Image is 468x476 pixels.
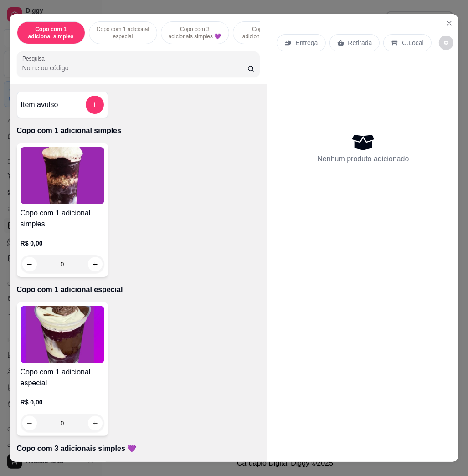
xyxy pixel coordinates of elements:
p: Copo com 1 adicional especial [17,284,260,295]
h4: Copo com 1 adicional simples [21,208,104,230]
button: decrease-product-quantity [439,36,453,50]
p: R$ 0,00 [21,398,104,407]
button: add-separate-item [86,96,104,114]
h4: Item avulso [21,99,58,110]
p: Nenhum produto adicionado [317,154,409,164]
p: R$ 0,00 [21,239,104,248]
p: Entrega [295,38,318,47]
input: Pesquisa [22,63,247,72]
button: Close [442,16,457,31]
p: Copo com 1 adicional simples [17,125,260,136]
p: Copo com 2 adicionais simples e 1 especial💜 [241,26,293,40]
p: Copo com 1 adicional simples [25,26,77,40]
p: Copo com 1 adicional especial [97,26,149,40]
p: Retirada [348,38,372,47]
label: Pesquisa [22,55,48,62]
img: product-image [21,306,104,363]
p: Copo com 3 adicionais simples 💜 [169,26,221,40]
p: C.Local [402,38,423,47]
p: Copo com 3 adicionais simples 💜 [17,443,260,454]
img: product-image [21,147,104,204]
h4: Copo com 1 adicional especial [21,367,104,389]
